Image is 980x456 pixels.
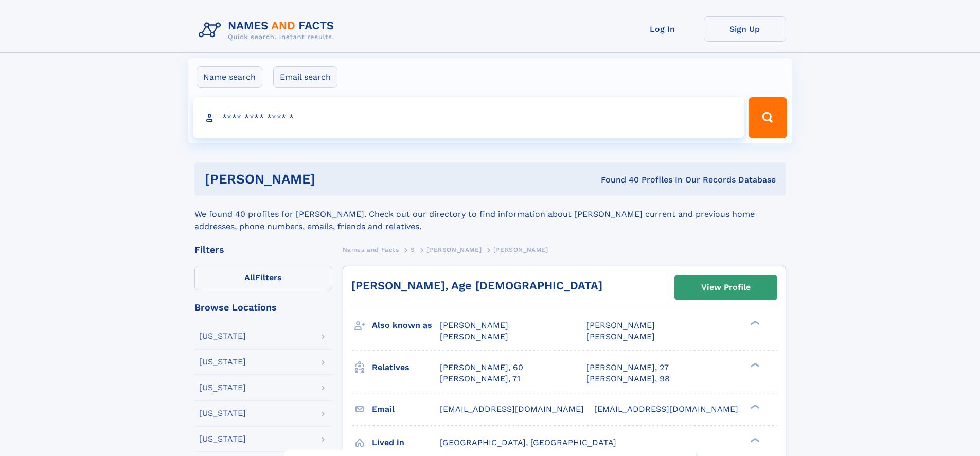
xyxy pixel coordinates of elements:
[351,279,602,292] a: [PERSON_NAME], Age [DEMOGRAPHIC_DATA]
[675,275,777,300] a: View Profile
[748,320,760,326] div: ❯
[411,243,415,256] a: S
[440,373,520,385] a: [PERSON_NAME], 71
[411,246,415,253] span: S
[749,97,787,138] button: Search Button
[701,276,751,299] div: View Profile
[586,362,669,373] a: [PERSON_NAME], 27
[372,359,440,376] h3: Relatives
[205,173,458,186] h1: [PERSON_NAME]
[748,436,760,443] div: ❯
[372,434,440,451] h3: Lived in
[199,358,246,366] div: [US_STATE]
[426,246,482,253] span: [PERSON_NAME]
[194,196,786,233] div: We found 40 profiles for [PERSON_NAME]. Check out our directory to find information about [PERSON...
[440,362,523,373] a: [PERSON_NAME], 60
[194,266,332,290] label: Filters
[244,272,255,282] span: All
[586,320,655,330] span: [PERSON_NAME]
[748,403,760,410] div: ❯
[621,16,704,42] a: Log In
[586,373,670,385] a: [PERSON_NAME], 98
[440,320,508,330] span: [PERSON_NAME]
[372,317,440,334] h3: Also known as
[194,303,332,312] div: Browse Locations
[594,404,738,414] span: [EMAIL_ADDRESS][DOMAIN_NAME]
[586,332,655,341] span: [PERSON_NAME]
[193,97,744,138] input: search input
[194,16,343,44] img: Logo Names and Facts
[426,243,482,256] a: [PERSON_NAME]
[194,245,332,254] div: Filters
[343,243,399,256] a: Names and Facts
[199,435,246,443] div: [US_STATE]
[748,361,760,368] div: ❯
[199,409,246,417] div: [US_STATE]
[199,332,246,340] div: [US_STATE]
[440,437,616,447] span: [GEOGRAPHIC_DATA], [GEOGRAPHIC_DATA]
[273,66,337,88] label: Email search
[493,246,548,253] span: [PERSON_NAME]
[440,404,584,414] span: [EMAIL_ADDRESS][DOMAIN_NAME]
[197,66,262,88] label: Name search
[704,16,786,42] a: Sign Up
[199,384,246,392] div: [US_STATE]
[372,400,440,418] h3: Email
[458,174,776,186] div: Found 40 Profiles In Our Records Database
[440,332,508,341] span: [PERSON_NAME]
